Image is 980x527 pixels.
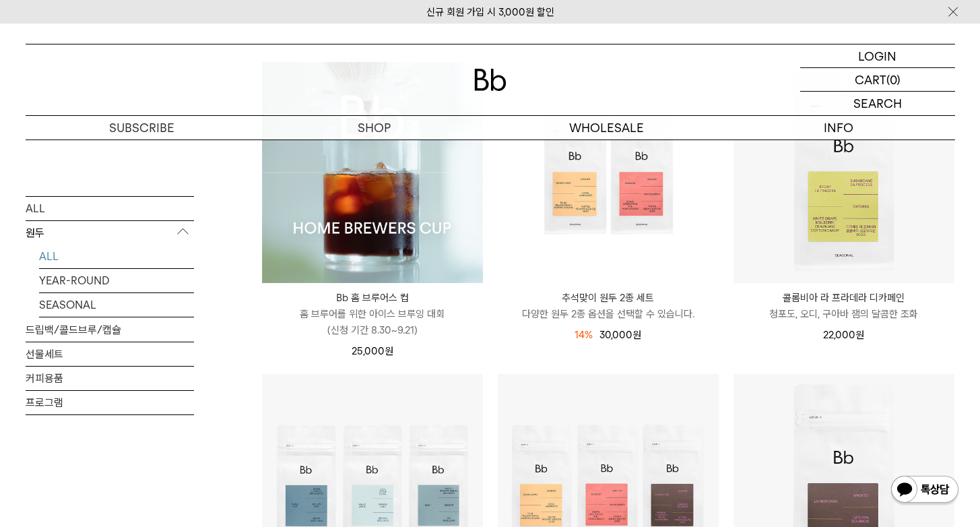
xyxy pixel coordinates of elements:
[855,68,886,91] p: CART
[599,329,641,341] span: 30,000
[474,69,507,91] img: 로고
[26,390,194,414] a: 프로그램
[498,62,719,283] img: 추석맞이 원두 2종 세트
[498,290,719,322] a: 추석맞이 원두 2종 세트 다양한 원두 2종 옵션을 선택할 수 있습니다.
[26,366,194,390] a: 커피용품
[258,116,490,139] a: SHOP
[800,44,955,68] a: LOGIN
[575,327,593,343] div: 14%
[632,329,641,341] span: 원
[262,62,483,283] a: Bb 홈 브루어스 컵
[262,62,483,283] img: 1000001223_add2_021.jpg
[858,44,896,67] p: LOGIN
[490,116,723,139] p: WHOLESALE
[800,68,955,92] a: CART (0)
[426,6,554,18] a: 신규 회원 가입 시 3,000원 할인
[26,196,194,220] a: ALL
[262,306,483,338] p: 홈 브루어를 위한 아이스 브루잉 대회 (신청 기간 8.30~9.21)
[886,68,901,91] p: (0)
[855,329,864,341] span: 원
[26,220,194,245] p: 원두
[262,290,483,338] a: Bb 홈 브루어스 컵 홈 브루어를 위한 아이스 브루잉 대회(신청 기간 8.30~9.21)
[26,116,258,139] a: SUBSCRIBE
[262,290,483,306] p: Bb 홈 브루어스 컵
[352,345,393,357] span: 25,000
[26,342,194,365] a: 선물세트
[39,268,194,292] a: YEAR-ROUND
[385,345,393,357] span: 원
[39,292,194,316] a: SEASONAL
[890,474,960,507] img: 카카오톡 채널 1:1 채팅 버튼
[26,317,194,341] a: 드립백/콜드브루/캡슐
[733,290,954,306] p: 콜롬비아 라 프라데라 디카페인
[853,92,902,115] p: SEARCH
[723,116,955,139] p: INFO
[733,306,954,322] p: 청포도, 오디, 구아바 잼의 달콤한 조화
[733,290,954,322] a: 콜롬비아 라 프라데라 디카페인 청포도, 오디, 구아바 잼의 달콤한 조화
[498,290,719,306] p: 추석맞이 원두 2종 세트
[498,306,719,322] p: 다양한 원두 2종 옵션을 선택할 수 있습니다.
[823,329,864,341] span: 22,000
[733,62,954,283] img: 콜롬비아 라 프라데라 디카페인
[39,244,194,268] a: ALL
